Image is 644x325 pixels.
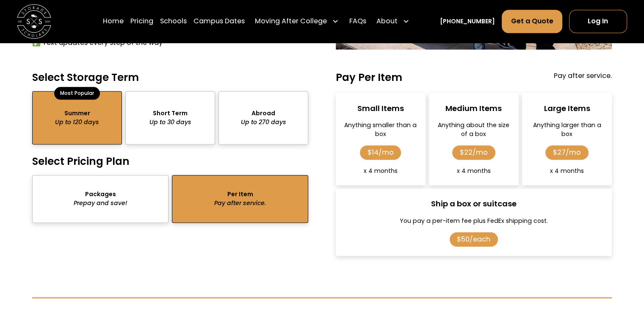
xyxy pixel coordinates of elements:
[460,147,488,157] div: $22/mo
[349,9,366,33] a: FAQs
[336,71,402,84] h4: Pay Per Item
[193,9,245,33] a: Campus Dates
[368,147,394,157] div: $14/mo
[445,103,502,114] div: Medium Items
[17,4,51,39] a: home
[376,16,398,26] div: About
[103,9,124,33] a: Home
[32,71,308,84] h4: Select Storage Term
[502,10,562,33] a: Get a Quote
[554,71,612,84] div: Pay after service.
[373,9,413,33] div: About
[32,38,308,48] li: ✅ Text updates every step of the way
[357,103,404,114] div: Small Items
[550,167,584,175] div: x 4 months
[457,234,470,244] div: $50
[32,155,308,168] h4: Select Pricing Plan
[437,121,511,139] div: Anything about the size of a box
[544,103,590,114] div: Large Items
[343,121,418,139] div: Anything smaller than a box
[17,4,51,39] img: Storage Scholars main logo
[130,9,153,33] a: Pricing
[569,10,627,33] a: Log In
[364,167,398,175] div: x 4 months
[440,17,495,26] a: [PHONE_NUMBER]
[255,16,327,26] div: Moving After College
[470,234,490,244] div: /each
[252,9,342,33] div: Moving After College
[530,121,605,139] div: Anything larger than a box
[553,147,581,157] div: $27/mo
[457,167,491,175] div: x 4 months
[431,198,517,209] div: Ship a box or suitcase
[160,9,187,33] a: Schools
[54,87,100,100] div: Most Popular
[400,217,548,225] div: You pay a per-item fee plus FedEx shipping cost.
[32,71,612,256] form: package-pricing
